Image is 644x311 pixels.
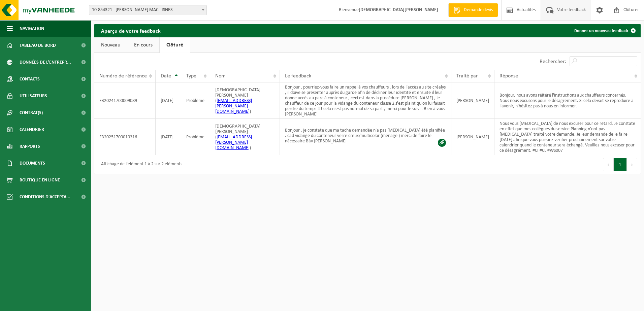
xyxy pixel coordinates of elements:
[451,119,494,155] td: [PERSON_NAME]
[20,104,43,121] span: Contrat(s)
[98,159,182,171] div: Affichage de l'élément 1 à 2 sur 2 éléments
[156,119,181,155] td: [DATE]
[627,158,637,171] button: Next
[160,37,190,53] a: Clôturé
[181,82,210,119] td: Problème
[456,73,478,79] span: Traité par
[494,119,641,155] td: Nous vous [MEDICAL_DATA] de nous excuser pour ce retard. Je constate en effet que mes collègues d...
[89,5,207,15] span: 10-854321 - ELIA CRÉALYS MAC - ISNES
[280,82,452,119] td: Bonjour , pourriez-vous faire un rappel à vos chauffeurs , lors de l'accès au site créalys , il d...
[215,135,252,150] a: [EMAIL_ADDRESS][PERSON_NAME][DOMAIN_NAME]
[99,73,147,79] span: Numéro de référence
[94,37,127,53] a: Nouveau
[451,82,494,119] td: [PERSON_NAME]
[94,82,156,119] td: FB20241700009089
[161,73,171,79] span: Date
[614,158,627,171] button: 1
[494,82,641,119] td: Bonjour, nous avons réitéré l'instructions aux chauffeurs concernés. Nous nous excusons pour le d...
[569,24,640,37] a: Donner un nouveau feedback
[462,7,494,13] span: Demande devis
[210,119,280,155] td: [DEMOGRAPHIC_DATA][PERSON_NAME] ( )
[94,119,156,155] td: FB20251700010316
[156,82,181,119] td: [DATE]
[20,37,56,54] span: Tableau de bord
[89,5,206,15] span: 10-854321 - ELIA CRÉALYS MAC - ISNES
[20,188,70,205] span: Conditions d'accepta...
[20,88,47,104] span: Utilisateurs
[215,98,252,114] a: [EMAIL_ADDRESS][PERSON_NAME][DOMAIN_NAME]
[285,73,311,79] span: Le feedback
[359,7,438,12] strong: [DEMOGRAPHIC_DATA][PERSON_NAME]
[215,73,226,79] span: Nom
[20,138,40,155] span: Rapports
[20,172,60,188] span: Boutique en ligne
[540,59,566,64] label: Rechercher:
[20,54,71,71] span: Données de l'entrepr...
[210,82,280,119] td: [DEMOGRAPHIC_DATA][PERSON_NAME] ( )
[280,119,452,155] td: Bonjour , je constate que ma tache demandée n'a pas [MEDICAL_DATA] été planifiée . cad vidange du...
[186,73,196,79] span: Type
[20,20,44,37] span: Navigation
[20,71,40,88] span: Contacts
[20,121,44,138] span: Calendrier
[20,155,45,172] span: Documents
[448,3,498,17] a: Demande devis
[127,37,159,53] a: En cours
[500,73,518,79] span: Réponse
[181,119,210,155] td: Problème
[94,24,167,37] h2: Aperçu de votre feedback
[603,158,614,171] button: Previous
